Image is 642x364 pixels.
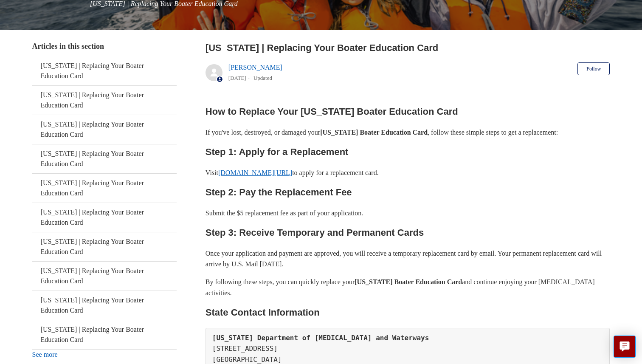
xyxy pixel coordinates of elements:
strong: [US_STATE] Department of [MEDICAL_DATA] and Waterways [212,334,429,342]
a: [US_STATE] | Replacing Your Boater Education Card [32,291,177,320]
a: [US_STATE] | Replacing Your Boater Education Card [32,56,177,85]
strong: [US_STATE] Boater Education Card [355,278,462,285]
a: See more [32,351,58,358]
h2: California | Replacing Your Boater Education Card [206,41,610,55]
p: Once your application and payment are approved, you will receive a temporary replacement card by ... [206,248,610,270]
span: Articles in this section [32,42,104,51]
a: [US_STATE] | Replacing Your Boater Education Card [32,144,177,173]
h2: Step 1: Apply for a Replacement [206,144,610,159]
a: [US_STATE] | Replacing Your Boater Education Card [32,262,177,291]
a: [US_STATE] | Replacing Your Boater Education Card [32,232,177,261]
h2: How to Replace Your [US_STATE] Boater Education Card [206,104,610,119]
strong: [US_STATE] Boater Education Card [320,129,428,136]
a: [US_STATE] | Replacing Your Boater Education Card [32,174,177,203]
li: Updated [253,75,272,81]
a: [PERSON_NAME] [228,64,282,71]
h2: Step 3: Receive Temporary and Permanent Cards [206,225,610,240]
p: Visit to apply for a replacement card. [206,167,610,178]
h2: State Contact Information [206,305,610,320]
a: [DOMAIN_NAME][URL] [218,169,292,176]
p: If you've lost, destroyed, or damaged your , follow these simple steps to get a replacement: [206,127,610,138]
a: [US_STATE] | Replacing Your Boater Education Card [32,115,177,144]
a: [US_STATE] | Replacing Your Boater Education Card [32,86,177,115]
button: Live chat [614,336,636,358]
a: [US_STATE] | Replacing Your Boater Education Card [32,203,177,232]
p: Submit the $5 replacement fee as part of your application. [206,208,610,219]
p: By following these steps, you can quickly replace your and continue enjoying your [MEDICAL_DATA] ... [206,277,610,298]
a: [US_STATE] | Replacing Your Boater Education Card [32,320,177,349]
h2: Step 2: Pay the Replacement Fee [206,185,610,200]
button: Follow Article [577,62,610,75]
time: 05/23/2024, 11:25 [228,75,246,81]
